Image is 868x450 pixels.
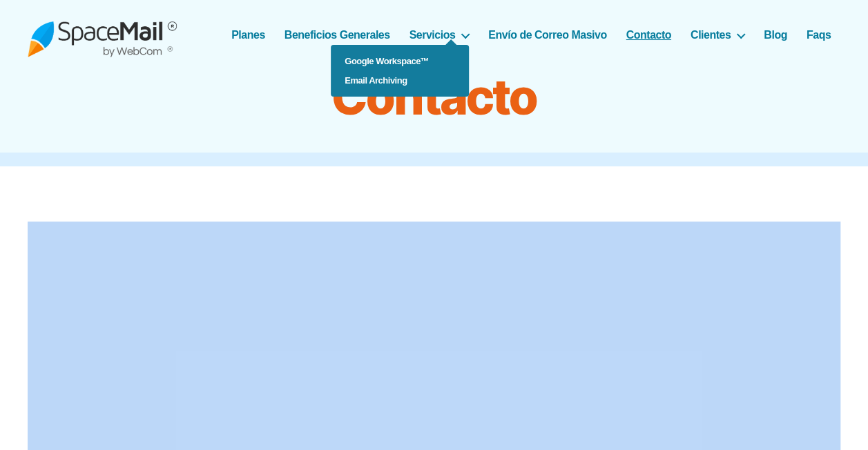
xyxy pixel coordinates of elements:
a: Beneficios Generales [284,28,390,41]
a: Contacto [626,28,671,41]
a: Envío de Correo Masivo [488,28,606,41]
a: Faqs [807,28,831,41]
a: Planes [231,28,265,41]
a: Email Archiving [331,71,469,90]
h1: Contacto [89,70,780,125]
img: Spacemail [28,12,177,57]
nav: Horizontal [239,28,840,41]
a: Servicios [409,28,470,41]
a: Clientes [691,28,744,41]
a: Blog [764,28,787,41]
a: Google Workspace™ [331,52,469,71]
